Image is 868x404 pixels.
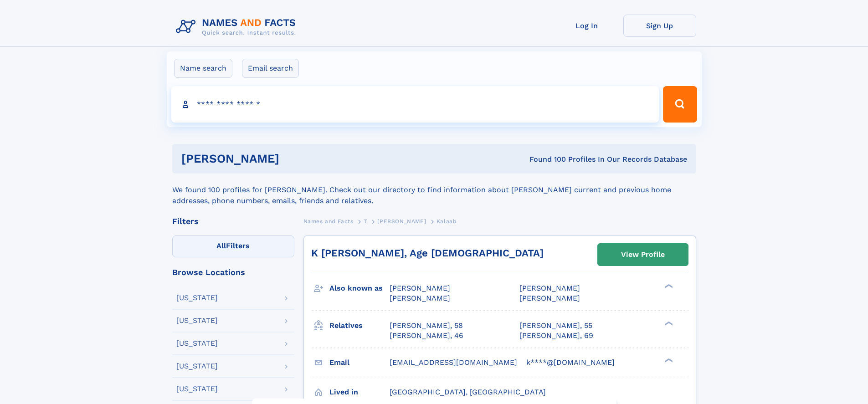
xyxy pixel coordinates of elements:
[176,294,218,302] div: [US_STATE]
[598,244,688,266] a: View Profile
[437,218,457,225] span: Kalaab
[390,331,463,341] a: [PERSON_NAME], 46
[176,385,218,393] div: [US_STATE]
[242,59,299,78] label: Email search
[172,235,294,257] label: Filters
[216,241,226,250] span: All
[329,281,390,296] h3: Also known as
[390,388,546,396] span: [GEOGRAPHIC_DATA], [GEOGRAPHIC_DATA]
[623,15,696,37] a: Sign Up
[176,363,218,370] div: [US_STATE]
[390,321,463,331] a: [PERSON_NAME], 58
[311,247,544,259] a: K [PERSON_NAME], Age [DEMOGRAPHIC_DATA]
[176,340,218,347] div: [US_STATE]
[172,217,294,225] div: Filters
[377,218,426,225] span: [PERSON_NAME]
[390,284,450,292] span: [PERSON_NAME]
[172,15,303,39] img: Logo Names and Facts
[329,355,390,370] h3: Email
[172,174,696,206] div: We found 100 profiles for [PERSON_NAME]. Check out our directory to find information about [PERSO...
[663,357,673,363] div: ❯
[663,283,673,289] div: ❯
[390,358,517,367] span: [EMAIL_ADDRESS][DOMAIN_NAME]
[390,294,450,302] span: [PERSON_NAME]
[519,294,580,302] span: [PERSON_NAME]
[171,86,659,123] input: search input
[377,215,426,227] a: [PERSON_NAME]
[550,15,623,37] a: Log In
[519,321,592,331] a: [PERSON_NAME], 55
[181,153,405,164] h1: [PERSON_NAME]
[519,284,580,292] span: [PERSON_NAME]
[176,317,218,324] div: [US_STATE]
[303,215,354,227] a: Names and Facts
[621,244,665,265] div: View Profile
[329,384,390,400] h3: Lived in
[172,268,294,276] div: Browse Locations
[663,320,673,326] div: ❯
[329,318,390,333] h3: Relatives
[174,59,232,78] label: Name search
[404,154,687,164] div: Found 100 Profiles In Our Records Database
[663,86,697,123] button: Search Button
[364,218,367,225] span: T
[364,215,367,227] a: T
[519,331,593,341] a: [PERSON_NAME], 69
